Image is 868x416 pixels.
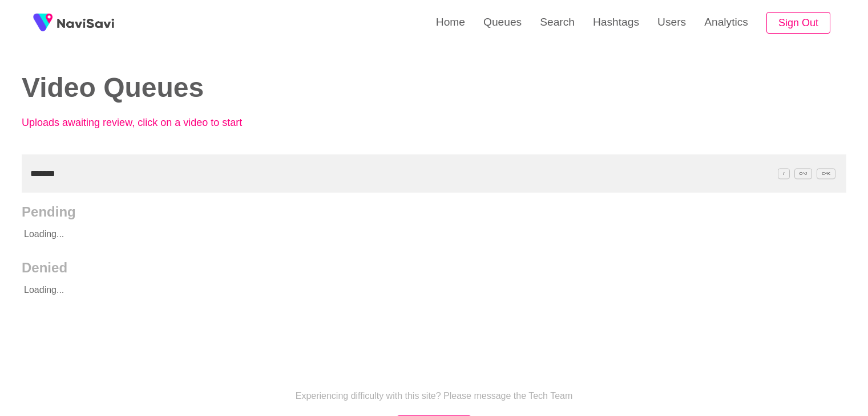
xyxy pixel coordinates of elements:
[296,391,573,401] p: Experiencing difficulty with this site? Please message the Tech Team
[22,73,417,103] h2: Video Queues
[794,168,813,179] span: C^J
[22,276,764,304] p: Loading...
[57,17,114,28] img: fireSpot
[22,220,764,248] p: Loading...
[778,168,789,179] span: /
[29,9,57,37] img: fireSpot
[817,168,835,179] span: C^K
[22,260,846,276] h2: Denied
[22,204,846,220] h2: Pending
[766,12,830,34] button: Sign Out
[22,117,273,129] p: Uploads awaiting review, click on a video to start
